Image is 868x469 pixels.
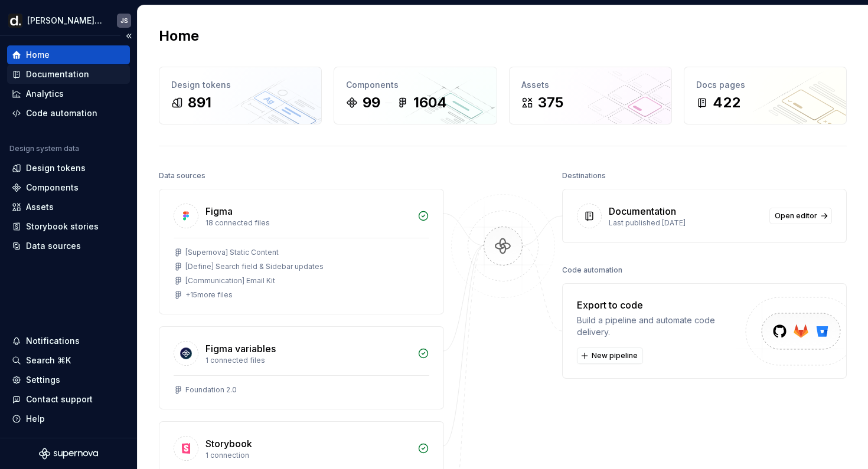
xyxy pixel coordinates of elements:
[9,144,79,153] div: Design system data
[27,15,103,27] div: [PERSON_NAME] UI
[159,27,199,45] h2: Home
[205,204,233,218] div: Figma
[26,221,99,232] div: Storybook stories
[120,16,128,25] div: JS
[205,342,276,356] div: Figma variables
[159,67,322,124] a: Design tokens891
[684,67,847,124] a: Docs pages422
[334,67,497,124] a: Components991604
[562,262,622,278] div: Code automation
[592,351,638,360] span: New pipeline
[609,204,676,218] div: Documentation
[775,211,817,221] span: Open editor
[577,314,748,338] div: Build a pipeline and automate code delivery.
[7,159,130,178] a: Design tokens
[185,290,233,300] div: + 15 more files
[7,332,130,350] button: Notifications
[26,68,89,80] div: Documentation
[159,168,205,184] div: Data sources
[7,198,130,217] a: Assets
[363,93,380,112] div: 99
[185,385,237,395] div: Foundation 2.0
[713,93,740,112] div: 422
[26,393,93,405] div: Contact support
[521,79,660,91] div: Assets
[205,356,410,365] div: 1 connected files
[26,240,81,252] div: Data sources
[7,65,130,84] a: Documentation
[159,189,444,314] a: Figma18 connected files[Supernova] Static Content[Define] Search field & Sidebar updates[Communic...
[7,217,130,236] a: Storybook stories
[7,390,130,409] button: Contact support
[26,162,86,174] div: Design tokens
[769,208,832,224] a: Open editor
[7,84,130,103] a: Analytics
[609,218,763,228] div: Last published [DATE]
[120,28,137,44] button: Collapse sidebar
[188,93,211,112] div: 891
[205,451,410,460] div: 1 connection
[26,355,71,366] div: Search ⌘K
[8,14,22,28] img: b918d911-6884-482e-9304-cbecc30deec6.png
[205,437,252,451] div: Storybook
[26,49,50,61] div: Home
[7,178,130,197] a: Components
[7,237,130,255] a: Data sources
[7,351,130,370] button: Search ⌘K
[26,107,97,119] div: Code automation
[7,45,130,64] a: Home
[185,262,324,271] div: [Define] Search field & Sidebar updates
[7,370,130,389] a: Settings
[39,448,98,460] svg: Supernova Logo
[538,93,563,112] div: 375
[159,326,444,409] a: Figma variables1 connected filesFoundation 2.0
[26,182,79,193] div: Components
[413,93,447,112] div: 1604
[577,298,748,312] div: Export to code
[185,276,275,286] div: [Communication] Email Kit
[26,335,80,347] div: Notifications
[7,409,130,428] button: Help
[26,88,64,100] div: Analytics
[346,79,484,91] div: Components
[7,104,130,123] a: Code automation
[171,79,309,91] div: Design tokens
[509,67,672,124] a: Assets375
[577,347,643,364] button: New pipeline
[26,413,45,425] div: Help
[696,79,834,91] div: Docs pages
[205,218,410,228] div: 18 connected files
[562,168,606,184] div: Destinations
[2,8,135,33] button: [PERSON_NAME] UIJS
[185,248,279,257] div: [Supernova] Static Content
[26,201,54,213] div: Assets
[26,374,60,386] div: Settings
